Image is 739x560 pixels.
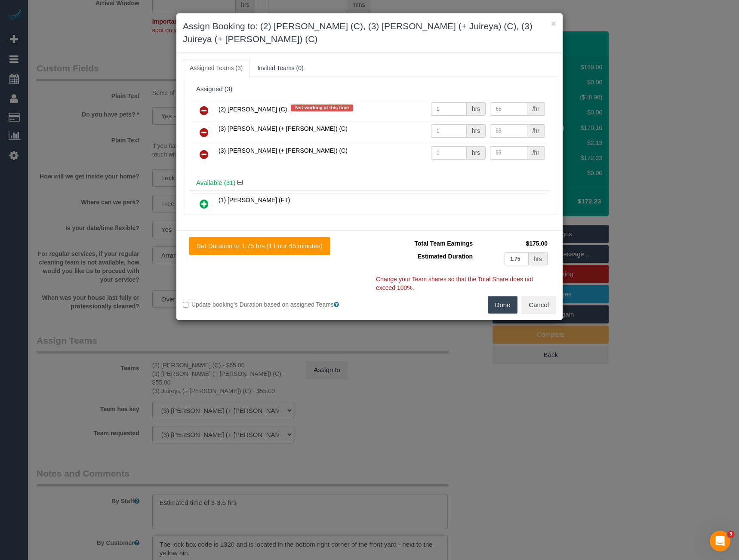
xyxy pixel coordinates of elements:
a: Invited Teams (0) [250,59,310,77]
iframe: Intercom live chat [710,531,730,551]
span: (1) [PERSON_NAME] (FT) [219,197,290,203]
span: Estimated Duration [418,253,473,260]
div: /hr [527,102,545,116]
div: /hr [527,146,545,160]
div: /hr [527,124,545,138]
a: Assigned Teams (3) [183,59,249,77]
span: Not working at this time [291,105,353,111]
div: hrs [467,102,486,116]
button: Done [488,296,518,314]
div: hrs [467,146,486,160]
h3: Assign Booking to: (2) [PERSON_NAME] (C), (3) [PERSON_NAME] (+ Juireya) (C), (3) Juireya (+ [PERS... [183,20,556,46]
button: × [551,19,556,28]
td: Total Team Earnings [376,237,475,250]
span: (3) [PERSON_NAME] (+ [PERSON_NAME]) (C) [219,125,348,132]
div: hrs [467,124,486,138]
h4: Available (31) [196,179,543,187]
span: (2) [PERSON_NAME] (C) [219,106,287,113]
span: 3 [727,531,734,538]
input: Update booking's Duration based on assigned Teams [183,302,188,308]
label: Update booking's Duration based on assigned Teams [183,300,363,309]
td: $175.00 [475,237,550,250]
span: (3) [PERSON_NAME] (+ [PERSON_NAME]) (C) [219,147,348,154]
button: Cancel [521,296,556,314]
button: Set Duration to 1.75 hrs (1 hour 45 minutes) [189,237,330,255]
div: hrs [529,252,548,265]
div: Assigned (3) [196,86,543,93]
